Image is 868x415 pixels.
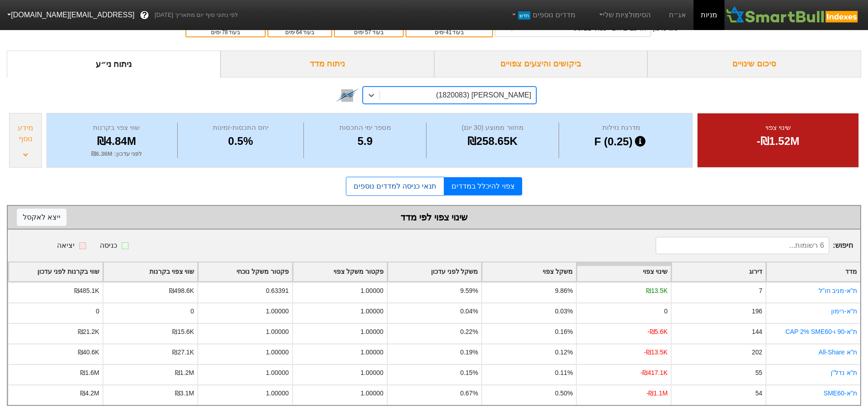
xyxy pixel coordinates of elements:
[222,29,228,36] span: 78
[78,327,99,337] div: ₪21.2K
[656,237,853,254] span: חיפוש :
[823,389,857,397] a: ת''א-SME60
[555,389,573,398] div: 0.50%
[429,133,556,149] div: ₪258.65K
[555,327,573,337] div: 0.16%
[388,262,482,281] div: Toggle SortBy
[100,240,117,251] div: כניסה
[786,328,857,335] a: ת"א-90 ו-CAP 2% SME60
[724,6,861,24] img: SmartBull
[175,389,194,398] div: ₪3.1M
[752,348,762,357] div: 202
[266,307,288,316] div: 1.00000
[460,389,478,398] div: 0.67%
[429,123,556,133] div: מחזור ממוצע (30 יום)
[296,29,302,36] span: 64
[360,368,383,378] div: 1.00000
[561,123,681,133] div: מדרגת נזילות
[561,133,681,150] div: F (0.25)
[555,286,573,296] div: 9.86%
[646,286,668,296] div: ₪13.5K
[460,348,478,357] div: 0.19%
[169,286,194,296] div: ₪498.6K
[12,123,39,144] div: מידע נוסף
[446,29,452,36] span: 41
[594,6,655,24] a: הסימולציות שלי
[172,348,194,357] div: ₪27.1K
[831,369,857,376] a: ת''א נדל''ן
[555,348,573,357] div: 0.12%
[293,262,387,281] div: Toggle SortBy
[436,90,531,101] div: [PERSON_NAME] (1820083)
[656,237,829,254] input: 6 רשומות...
[306,133,424,149] div: 5.9
[266,389,288,398] div: 1.00000
[78,348,99,357] div: ₪40.6K
[460,368,478,378] div: 0.15%
[518,11,530,20] span: חדש
[9,262,103,281] div: Toggle SortBy
[360,327,383,337] div: 1.00000
[154,10,238,20] span: לפי נתוני סוף יום מתאריך [DATE]
[752,327,762,337] div: 144
[755,389,762,398] div: 54
[507,6,579,24] a: מדדים נוספיםחדש
[266,368,288,378] div: 1.00000
[460,307,478,316] div: 0.04%
[172,327,194,337] div: ₪15.6K
[221,51,434,77] div: ניתוח מדד
[180,133,302,149] div: 0.5%
[444,177,522,195] a: צפוי להיכלל במדדים
[80,368,99,378] div: ₪1.6M
[766,262,860,281] div: Toggle SortBy
[7,51,221,77] div: ניתוח ני״ע
[360,389,383,398] div: 1.00000
[644,348,668,357] div: -₪13.5K
[360,307,383,316] div: 1.00000
[460,286,478,296] div: 9.59%
[339,28,398,36] div: בעוד ימים
[460,327,478,337] div: 0.22%
[819,287,857,294] a: ת"א-מניב חו"ל
[360,286,383,296] div: 1.00000
[346,177,444,196] a: תנאי כניסה למדדים נוספים
[647,389,668,398] div: -₪1.1M
[819,348,857,356] a: ת''א All-Share
[191,28,260,36] div: בעוד ימים
[365,29,371,36] span: 57
[58,123,175,133] div: שווי צפוי בקרנות
[266,286,288,296] div: 0.63391
[58,133,175,149] div: ₪4.84M
[198,262,292,281] div: Toggle SortBy
[360,348,383,357] div: 1.00000
[266,327,288,337] div: 1.00000
[306,123,424,133] div: מספר ימי התכסות
[555,368,573,378] div: 0.11%
[335,83,359,107] img: tase link
[411,28,488,36] div: בעוד ימים
[74,286,99,296] div: ₪485.1K
[709,133,847,149] div: -₪1.52M
[142,9,147,21] span: ?
[752,307,762,316] div: 196
[57,240,75,251] div: יציאה
[96,307,99,316] div: 0
[647,327,668,337] div: -₪5.6K
[17,210,851,224] div: שינוי צפוי לפי מדד
[759,286,762,296] div: 7
[555,307,573,316] div: 0.03%
[273,28,327,36] div: בעוד ימים
[577,262,671,281] div: Toggle SortBy
[80,389,99,398] div: ₪4.2M
[180,123,302,133] div: יחס התכסות-זמינות
[647,51,861,77] div: סיכום שינויים
[175,368,194,378] div: ₪1.2M
[664,307,668,316] div: 0
[831,307,857,315] a: ת''א-רימון
[17,209,67,226] button: ייצא לאקסל
[266,348,288,357] div: 1.00000
[482,262,576,281] div: Toggle SortBy
[672,262,765,281] div: Toggle SortBy
[709,123,847,133] div: שינוי צפוי
[103,262,197,281] div: Toggle SortBy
